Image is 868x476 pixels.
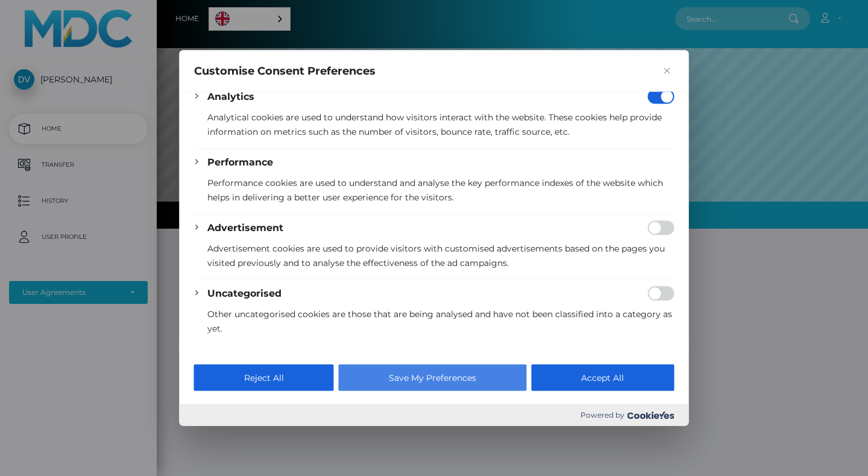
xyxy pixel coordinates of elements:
[207,286,281,300] button: Uncategorised
[207,89,254,104] button: Analytics
[660,63,675,78] button: Close
[664,67,670,73] img: Close
[194,63,376,78] span: Customise Consent Preferences
[648,286,675,300] input: Enable Uncategorised
[339,365,526,391] button: Save My Preferences
[207,155,273,169] button: Performance
[207,220,283,235] button: Advertisement
[648,89,675,104] input: Disable Analytics
[194,365,334,391] button: Reject All
[207,175,675,204] p: Performance cookies are used to understand and analyse the key performance indexes of the website...
[207,110,675,138] p: Analytical cookies are used to understand how visitors interact with the website. These cookies h...
[180,50,689,426] div: Customise Consent Preferences
[627,411,675,419] img: Cookieyes logo
[207,241,675,270] p: Advertisement cookies are used to provide visitors with customised advertisements based on the pa...
[180,404,689,426] div: Powered by
[648,220,675,235] input: Enable Advertisement
[531,365,674,391] button: Accept All
[207,306,675,335] p: Other uncategorised cookies are those that are being analysed and have not been classified into a...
